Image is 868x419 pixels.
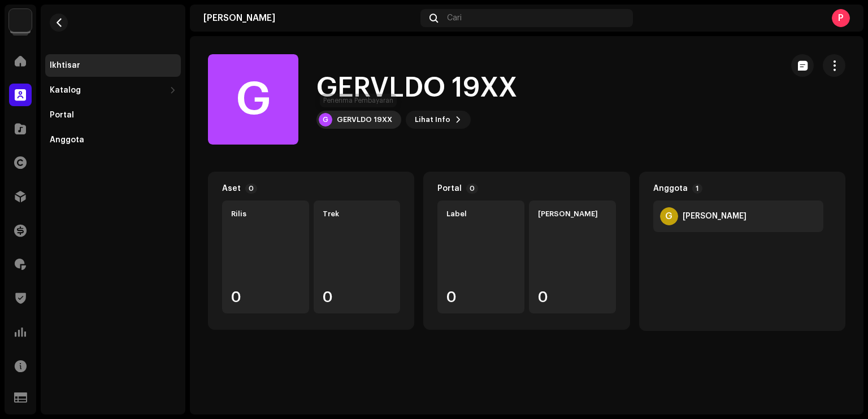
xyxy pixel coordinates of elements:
[692,184,702,194] p-badge: 1
[447,14,462,23] span: Cari
[45,79,181,102] re-m-nav-dropdown: Katalog
[208,54,298,145] div: G
[45,54,181,77] re-m-nav-item: Ikhtisar
[9,9,32,32] img: 64f15ab7-a28a-4bb5-a164-82594ec98160
[538,209,607,219] div: [PERSON_NAME]
[231,209,300,219] div: Rilis
[660,207,678,225] div: G
[406,111,471,129] button: Lihat Info
[222,184,241,193] div: Aset
[653,184,688,193] div: Anggota
[446,209,515,219] div: Label
[50,86,81,95] div: Katalog
[683,212,747,221] div: Geraldo Turalely
[832,9,850,27] div: P
[415,108,450,131] span: Lihat Info
[50,61,80,70] div: Ikhtisar
[316,70,517,106] h1: GERVLDO 19XX
[323,209,392,219] div: Trek
[50,136,84,145] div: Anggota
[203,14,416,23] div: [PERSON_NAME]
[437,184,462,193] div: Portal
[319,113,332,126] div: G
[337,115,392,124] div: GERVLDO 19XX
[45,104,181,126] re-m-nav-item: Portal
[50,111,74,120] div: Portal
[45,129,181,151] re-m-nav-item: Anggota
[245,184,257,194] p-badge: 0
[466,184,478,194] p-badge: 0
